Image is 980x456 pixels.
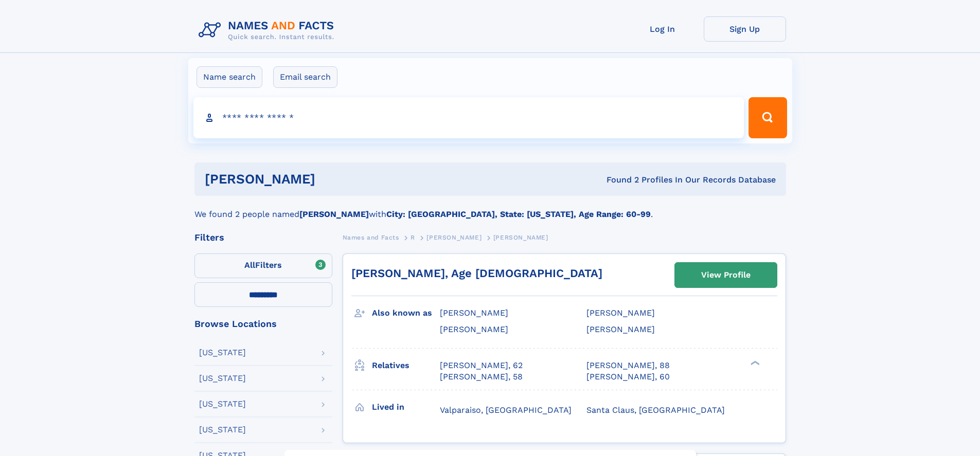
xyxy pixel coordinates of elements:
[426,234,482,241] span: [PERSON_NAME]
[411,234,415,241] span: R
[586,308,655,318] span: [PERSON_NAME]
[426,231,482,244] a: [PERSON_NAME]
[194,253,332,278] label: Filters
[343,231,399,244] a: Names and Facts
[586,360,670,371] a: [PERSON_NAME], 88
[193,97,744,138] input: search input
[749,97,787,138] button: Search Button
[372,304,440,322] h3: Also known as
[372,398,440,416] h3: Lived in
[701,263,751,287] div: View Profile
[372,357,440,374] h3: Relatives
[244,260,255,270] span: All
[194,196,786,221] div: We found 2 people named with .
[194,233,332,242] div: Filters
[461,174,776,186] div: Found 2 Profiles In Our Records Database
[440,324,508,334] span: [PERSON_NAME]
[194,319,332,329] div: Browse Locations
[748,359,760,366] div: ❯
[586,405,725,415] span: Santa Claus, [GEOGRAPHIC_DATA]
[586,371,670,382] a: [PERSON_NAME], 60
[493,234,548,241] span: [PERSON_NAME]
[386,209,651,219] b: City: [GEOGRAPHIC_DATA], State: [US_STATE], Age Range: 60-99
[205,173,461,186] h1: [PERSON_NAME]
[199,374,246,382] div: [US_STATE]
[194,16,343,44] img: Logo Names and Facts
[440,405,572,415] span: Valparaiso, [GEOGRAPHIC_DATA]
[197,66,262,88] label: Name search
[299,209,369,219] b: [PERSON_NAME]
[621,16,704,42] a: Log In
[273,66,337,88] label: Email search
[440,371,523,382] a: [PERSON_NAME], 58
[199,400,246,408] div: [US_STATE]
[675,263,777,287] a: View Profile
[411,231,415,244] a: R
[586,324,655,334] span: [PERSON_NAME]
[440,308,508,318] span: [PERSON_NAME]
[704,16,786,42] a: Sign Up
[199,426,246,434] div: [US_STATE]
[199,349,246,357] div: [US_STATE]
[351,267,602,280] a: [PERSON_NAME], Age [DEMOGRAPHIC_DATA]
[440,360,523,371] a: [PERSON_NAME], 62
